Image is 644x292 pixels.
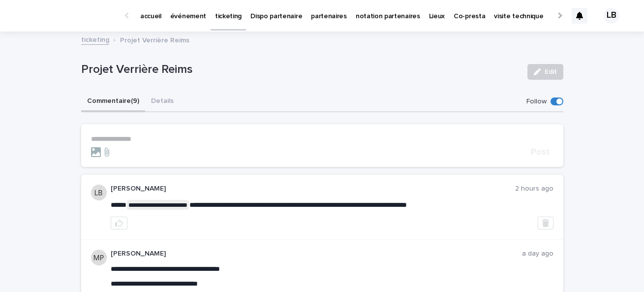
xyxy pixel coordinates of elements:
[81,92,145,112] button: Commentaire (9)
[515,185,553,193] p: 2 hours ago
[527,64,563,80] button: Edit
[81,33,109,45] a: ticketing
[120,34,189,45] p: Projet Verrière Reims
[522,250,553,258] p: a day ago
[526,97,547,106] p: Follow
[531,148,550,157] span: Post
[81,63,520,77] p: Projet Verrière Reims
[527,148,553,157] button: Post
[145,92,180,112] button: Details
[545,68,557,75] span: Edit
[538,217,553,229] button: Delete post
[20,6,115,26] img: Ls34BcGeRexTGTNfXpUC
[111,250,522,258] p: [PERSON_NAME]
[604,8,619,24] div: LB
[111,185,515,193] p: [PERSON_NAME]
[111,217,127,229] button: like this post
